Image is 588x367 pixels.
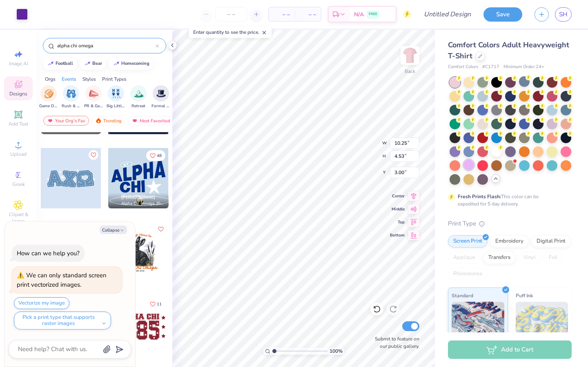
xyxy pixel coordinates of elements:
img: trending.gif [95,118,102,124]
img: Retreat Image [134,89,143,98]
div: Most Favorited [128,116,174,126]
button: filter button [84,85,103,109]
img: Standard [452,302,504,343]
div: Orgs [45,75,56,83]
button: filter button [39,85,58,109]
span: 48 [157,154,162,158]
img: trend_line.gif [47,61,54,66]
div: Screen Print [448,235,488,248]
span: – – [274,10,290,19]
span: Rush & Bid [62,103,80,109]
div: filter for Formal & Semi [151,85,170,109]
span: Greek [12,181,25,188]
div: Enter quantity to see the price. [189,27,272,38]
img: Big Little Reveal Image [111,89,120,98]
div: Back [405,68,415,75]
button: homecoming [109,57,153,70]
span: Middle [390,206,405,212]
span: Add Text [9,121,28,127]
div: Embroidery [490,235,529,248]
div: Foil [543,252,563,264]
input: Untitled Design [417,6,477,22]
span: FREE [369,11,377,17]
button: filter button [62,85,80,109]
div: Events [62,75,76,83]
span: 100 % [330,347,343,355]
img: most_fav.gif [131,118,138,124]
button: Like [146,150,165,161]
button: filter button [130,85,147,109]
span: Top [390,219,405,225]
strong: Fresh Prints Flash: [458,193,501,200]
div: Print Types [102,75,127,83]
div: This color can be expedited for 5 day delivery. [458,193,558,208]
img: Formal & Semi Image [156,89,166,98]
div: We can only standard screen print vectorized images. [17,271,107,289]
div: Styles [82,75,96,83]
img: most_fav.gif [47,118,53,124]
div: Your Org's Fav [43,116,89,126]
div: bear [92,61,102,66]
img: Game Day Image [44,89,53,98]
span: Formal & Semi [151,103,170,109]
span: Big Little Reveal [107,103,125,109]
span: Minimum Order: 24 + [503,64,544,71]
span: Game Day [39,103,58,109]
span: Retreat [131,103,145,109]
div: filter for Rush & Bid [62,85,80,109]
button: football [43,57,77,70]
img: Rush & Bid Image [67,89,76,98]
button: Pick a print type that supports raster images [14,312,111,329]
div: filter for Retreat [130,85,147,109]
div: filter for Big Little Reveal [107,85,125,109]
div: How can we help you? [17,249,80,257]
div: Rhinestones [448,268,488,280]
button: Like [156,224,166,234]
img: trend_line.gif [113,61,120,66]
span: Bottom [390,232,405,238]
div: Trending [91,116,125,126]
div: homecoming [121,61,149,66]
span: – – [300,10,316,19]
span: SH [559,10,568,19]
button: Vectorize my image [14,297,69,309]
button: Save [483,7,522,22]
div: Applique [448,252,481,264]
div: Print Type [448,219,572,228]
span: Alpha Chi Omega, [GEOGRAPHIC_DATA][US_STATE] [121,201,165,207]
input: Try "Alpha" [56,42,156,50]
span: N/A [354,10,364,19]
span: Comfort Colors Adult Heavyweight T-Shirt [448,40,569,61]
span: 11 [157,302,162,306]
span: Comfort Colors [448,64,478,71]
input: – – [215,7,247,22]
div: filter for Game Day [39,85,58,109]
img: PR & General Image [89,89,98,98]
button: Like [146,298,165,310]
a: SH [555,7,572,22]
span: PR & General [84,103,103,109]
span: Upload [10,151,27,157]
img: Back [402,47,418,64]
span: # C1717 [482,64,499,71]
button: filter button [107,85,125,109]
span: Image AI [9,60,28,67]
button: Like [89,150,98,160]
button: filter button [151,85,170,109]
span: Standard [452,291,473,300]
label: Submit to feature on our public gallery. [370,335,419,350]
button: bear [80,57,106,70]
img: trend_line.gif [84,61,91,66]
span: Center [390,193,405,199]
div: Transfers [483,252,516,264]
div: Vinyl [518,252,541,264]
div: Digital Print [531,235,571,248]
div: football [56,61,73,66]
div: filter for PR & General [84,85,103,109]
img: Puff Ink [516,302,568,343]
span: Clipart & logos [4,211,33,224]
span: Puff Ink [516,291,533,300]
button: Collapse [100,226,127,234]
span: [PERSON_NAME] [121,195,155,200]
span: Designs [9,91,27,97]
